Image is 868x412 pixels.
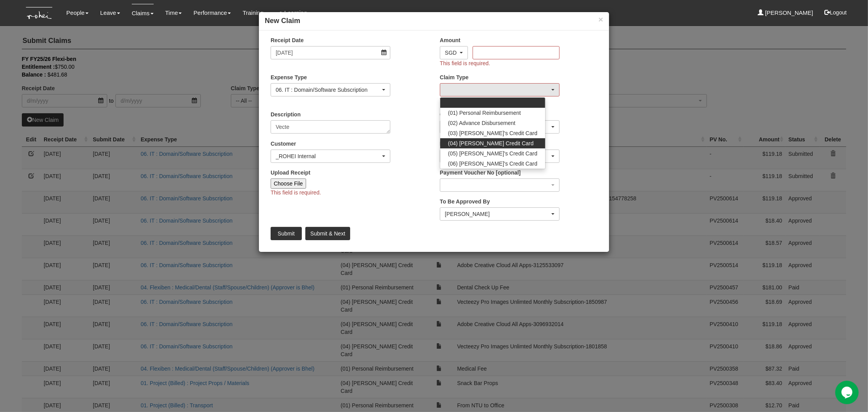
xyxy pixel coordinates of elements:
[448,109,521,117] span: (01) Personal Reimbursement
[271,46,390,59] input: d/m/yyyy
[440,207,560,221] button: Aline Eustaquio Low
[271,83,390,96] button: 06. IT : Domain/Software Subscription
[445,210,550,218] div: [PERSON_NAME]
[271,140,296,148] label: Customer
[599,15,603,23] button: ×
[440,36,461,44] label: Amount
[448,129,537,137] span: (03) [PERSON_NAME]'s Credit Card
[271,111,301,118] label: Description
[271,73,307,81] label: Expense Type
[448,150,537,157] span: (05) [PERSON_NAME]'s Credit Card
[440,73,469,81] label: Claim Type
[271,36,304,44] label: Receipt Date
[271,227,302,240] input: Submit
[448,139,533,147] span: (04) [PERSON_NAME] Credit Card
[271,189,321,196] span: This field is required.
[265,17,300,25] b: New Claim
[445,49,458,57] div: SGD
[448,160,537,168] span: (06) [PERSON_NAME]'s Credit Card
[440,46,468,59] button: SGD
[835,381,860,404] iframe: chat widget
[440,169,521,177] label: Payment Voucher No [optional]
[276,86,381,94] div: 06. IT : Domain/Software Subscription
[448,119,515,127] span: (02) Advance Disbursement
[440,198,490,205] label: To Be Approved By
[440,97,490,103] span: This field is required.
[440,60,490,66] span: This field is required.
[271,169,310,177] label: Upload Receipt
[271,178,306,189] input: Choose File
[276,152,381,160] div: _ROHEI Internal
[305,227,350,240] input: Submit & Next
[271,150,390,163] button: _ROHEI Internal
